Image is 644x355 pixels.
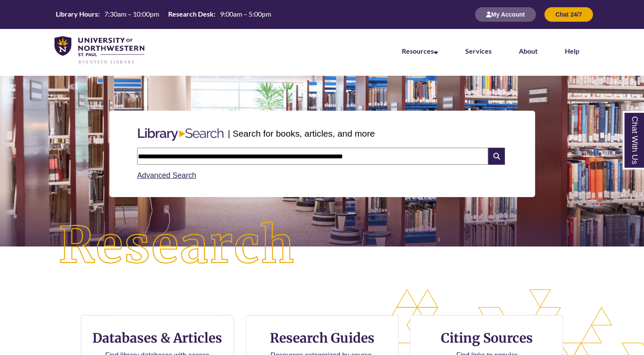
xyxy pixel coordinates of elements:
[52,9,275,19] table: Hours Today
[544,11,593,18] a: Chat 24/7
[88,330,227,346] h3: Databases & Articles
[165,9,217,19] th: Research Desk:
[32,195,322,296] img: Research
[52,9,275,20] a: Hours Today
[465,47,492,55] a: Services
[137,171,196,180] a: Advanced Search
[488,148,504,165] i: Search
[253,330,392,346] h3: Research Guides
[134,125,228,144] img: Libary Search
[475,11,536,18] a: My Account
[54,36,144,65] img: UNWSP Library Logo
[544,7,593,22] button: Chat 24/7
[402,47,438,55] a: Resources
[104,10,159,18] span: 7:30am – 10:00pm
[52,9,101,19] th: Library Hours:
[475,7,536,22] button: My Account
[565,47,579,55] a: Help
[220,10,271,18] span: 9:00am – 5:00pm
[519,47,538,55] a: About
[435,330,539,346] h3: Citing Sources
[228,127,375,140] p: | Search for books, articles, and more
